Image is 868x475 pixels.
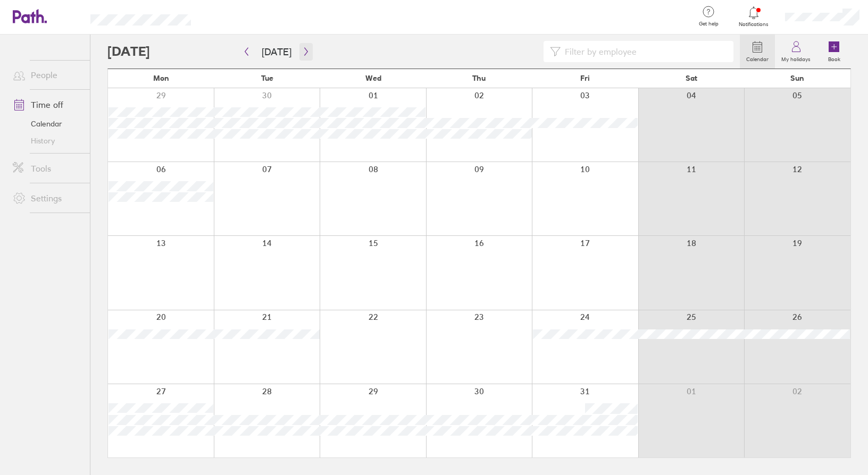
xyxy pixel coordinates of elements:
[153,74,169,82] span: Mon
[253,43,300,61] button: [DATE]
[740,53,775,63] label: Calendar
[817,35,851,69] a: Book
[737,5,771,28] a: Notifications
[740,35,775,69] a: Calendar
[691,21,726,27] span: Get help
[365,74,381,82] span: Wed
[472,74,486,82] span: Thu
[775,53,817,63] label: My holidays
[4,64,90,86] a: People
[261,74,273,82] span: Tue
[4,158,90,179] a: Tools
[4,188,90,209] a: Settings
[737,21,771,28] span: Notifications
[790,74,804,82] span: Sun
[822,53,847,63] label: Book
[561,41,727,62] input: Filter by employee
[580,74,590,82] span: Fri
[4,94,90,115] a: Time off
[4,132,90,149] a: History
[686,74,697,82] span: Sat
[775,35,817,69] a: My holidays
[4,115,90,132] a: Calendar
